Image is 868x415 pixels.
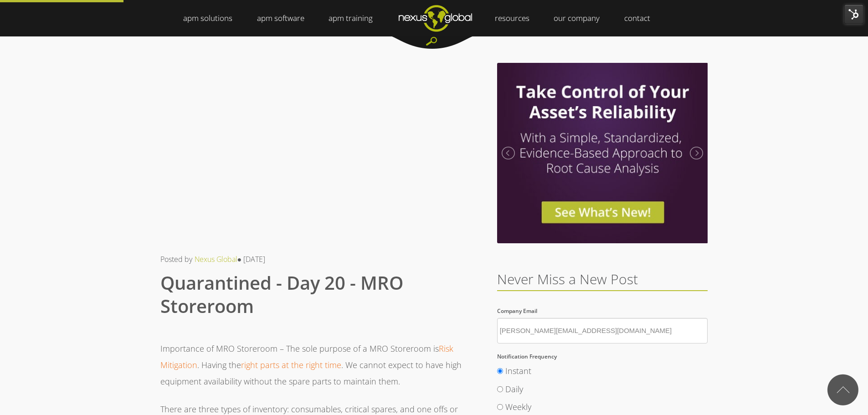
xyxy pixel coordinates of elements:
span: Weekly [505,401,531,412]
img: HubSpot Tools Menu Toggle [844,5,863,24]
input: Instant [497,368,503,374]
span: Company Email [497,307,537,315]
span: Quarantined - Day 20 - MRO Storeroom [160,270,403,318]
input: Weekly [497,404,503,410]
iframe: HubSpot Video [160,63,474,239]
span: Importance of MRO Storeroom – The sole purpose of a MRO Storeroom is . Having the . We cannot exp... [160,343,462,387]
span: Never Miss a New Post [497,270,638,288]
a: Nexus Global [195,254,237,264]
span: Daily [505,384,523,395]
span: Posted by [160,254,192,264]
input: Daily [497,386,503,392]
span: Instant [505,365,531,376]
img: Investigation Optimzier [497,63,708,243]
input: Company Email [497,318,708,343]
span: ● [DATE] [237,254,266,264]
a: right parts at the right time [241,359,341,370]
span: Notification Frequency [497,353,557,360]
